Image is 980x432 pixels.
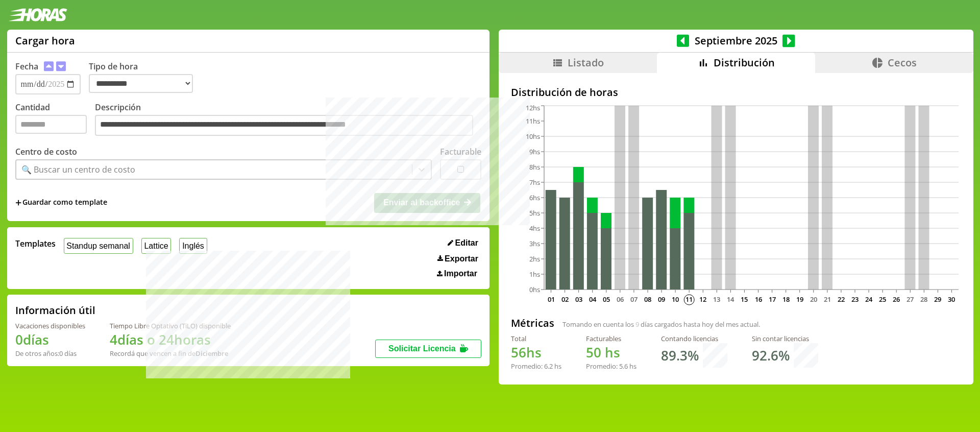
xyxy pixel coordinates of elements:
[529,285,540,294] tspan: 0hs
[635,320,639,329] span: 9
[630,295,637,304] text: 07
[15,321,85,330] div: Vacaciones disponibles
[575,295,582,304] text: 03
[95,102,481,139] label: Descripción
[511,362,561,371] div: Promedio: hs
[561,295,568,304] text: 02
[15,102,95,139] label: Cantidad
[782,295,789,304] text: 18
[15,34,75,47] h1: Cargar hora
[547,295,554,304] text: 01
[851,295,859,304] text: 23
[15,349,85,358] div: De otros años: 0 días
[752,346,790,365] h1: 92.6 %
[568,56,604,69] span: Listado
[529,193,540,202] tspan: 6hs
[15,197,21,208] span: +
[661,334,727,343] div: Contando licencias
[810,295,817,304] text: 20
[445,254,478,263] span: Exportar
[110,330,231,349] h1: 4 días o 24 horas
[727,295,734,304] text: 14
[445,238,481,248] button: Editar
[714,56,775,69] span: Distribución
[699,295,706,304] text: 12
[888,56,917,69] span: Cecos
[511,85,961,99] h2: Distribución de horas
[434,254,481,264] button: Exportar
[511,334,561,343] div: Total
[837,295,844,304] text: 22
[444,269,477,278] span: Importar
[586,334,636,343] div: Facturables
[672,295,679,304] text: 10
[529,178,540,187] tspan: 7hs
[21,164,135,175] div: 🔍 Buscar un centro de costo
[879,295,886,304] text: 25
[89,74,193,93] select: Tipo de hora
[529,270,540,279] tspan: 1hs
[15,330,85,349] h1: 0 días
[529,162,540,172] tspan: 8hs
[544,362,553,371] span: 6.2
[511,343,526,362] span: 56
[529,147,540,156] tspan: 9hs
[768,295,775,304] text: 17
[511,343,561,362] h1: hs
[526,132,540,141] tspan: 10hs
[529,254,540,263] tspan: 2hs
[15,303,95,317] h2: Información útil
[110,321,231,330] div: Tiempo Libre Optativo (TiLO) disponible
[823,295,830,304] text: 21
[619,362,628,371] span: 5.6
[934,295,941,304] text: 29
[741,295,748,304] text: 15
[388,344,456,353] span: Solicitar Licencia
[644,295,651,304] text: 08
[754,295,762,304] text: 16
[658,295,665,304] text: 09
[713,295,720,304] text: 13
[89,61,201,94] label: Tipo de hora
[893,295,900,304] text: 26
[906,295,914,304] text: 27
[920,295,927,304] text: 28
[586,343,601,362] span: 50
[865,295,873,304] text: 24
[526,116,540,126] tspan: 11hs
[15,115,87,134] input: Cantidad
[511,316,554,330] h2: Métricas
[110,349,231,358] div: Recordá que vencen a fin de
[15,238,56,249] span: Templates
[586,343,636,362] h1: hs
[526,103,540,112] tspan: 12hs
[529,224,540,233] tspan: 4hs
[15,146,77,157] label: Centro de costo
[752,334,818,343] div: Sin contar licencias
[95,115,473,136] textarea: Descripción
[440,146,481,157] label: Facturable
[616,295,623,304] text: 06
[15,61,38,72] label: Fecha
[179,238,207,254] button: Inglés
[64,238,133,254] button: Standup semanal
[15,197,107,208] span: +Guardar como template
[529,239,540,248] tspan: 3hs
[689,34,782,47] span: Septiembre 2025
[455,238,478,248] span: Editar
[796,295,803,304] text: 19
[529,208,540,218] tspan: 5hs
[589,295,596,304] text: 04
[661,346,699,365] h1: 89.3 %
[602,295,609,304] text: 05
[562,320,760,329] span: Tomando en cuenta los días cargados hasta hoy del mes actual.
[141,238,171,254] button: Lattice
[8,8,67,21] img: logotipo
[586,362,636,371] div: Promedio: hs
[948,295,955,304] text: 30
[375,340,481,358] button: Solicitar Licencia
[685,295,693,304] text: 11
[195,349,228,358] b: Diciembre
